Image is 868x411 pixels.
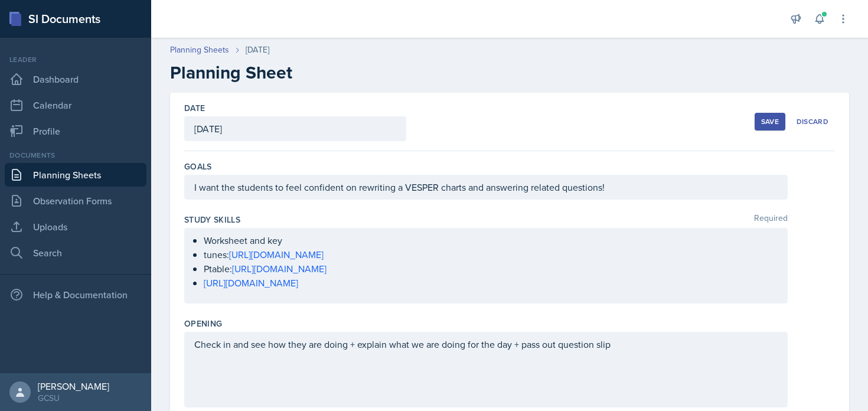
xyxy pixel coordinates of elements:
[5,215,146,239] a: Uploads
[246,44,269,56] div: [DATE]
[797,117,828,126] div: Discard
[38,380,109,392] div: [PERSON_NAME]
[5,283,146,306] div: Help & Documentation
[232,262,327,275] a: [URL][DOMAIN_NAME]
[5,119,146,143] a: Profile
[5,163,146,187] a: Planning Sheets
[5,150,146,161] div: Documents
[229,248,324,261] a: [URL][DOMAIN_NAME]
[5,189,146,213] a: Observation Forms
[5,67,146,91] a: Dashboard
[761,117,779,126] div: Save
[194,337,778,351] p: Check in and see how they are doing + explain what we are doing for the day + pass out question slip
[5,241,146,265] a: Search
[184,161,212,172] label: Goals
[184,318,222,330] label: Opening
[204,262,778,276] p: Ptable:
[204,233,778,247] p: Worksheet and key
[204,276,298,289] a: [URL][DOMAIN_NAME]
[755,113,785,131] button: Save
[184,102,205,114] label: Date
[754,214,788,226] span: Required
[38,392,109,404] div: GCSU
[170,62,849,83] h2: Planning Sheet
[184,214,240,226] label: Study Skills
[5,93,146,117] a: Calendar
[170,44,229,56] a: Planning Sheets
[204,247,778,262] p: tunes:
[194,180,778,194] p: I want the students to feel confident on rewriting a VESPER charts and answering related questions!
[5,54,146,65] div: Leader
[790,113,835,131] button: Discard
